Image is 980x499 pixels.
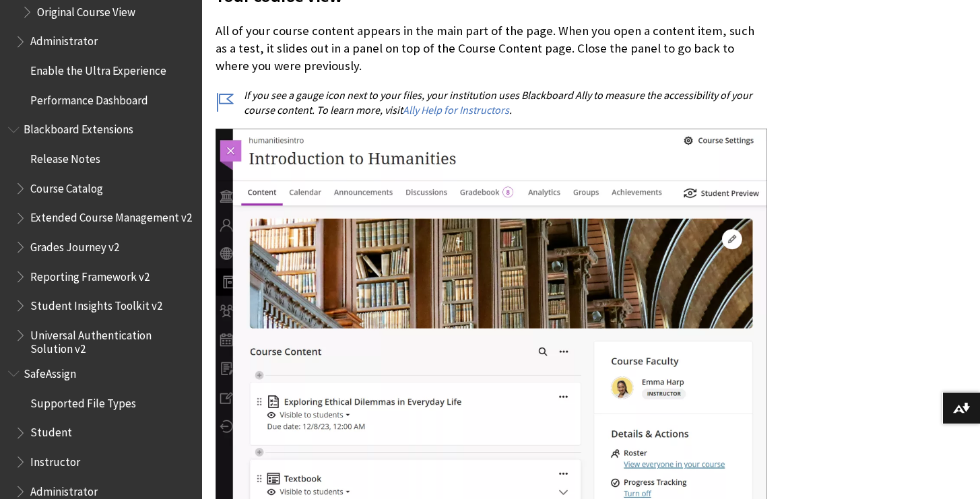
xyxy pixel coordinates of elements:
[216,88,767,118] p: If you see a gauge icon next to your files, your institution uses Blackboard Ally to measure the ...
[30,451,80,469] span: Instructor
[8,119,194,356] nav: Book outline for Blackboard Extensions
[24,362,76,380] span: SafeAssign
[30,294,162,312] span: Student Insights Toolkit v2
[30,324,193,356] span: Universal Authentication Solution v2
[403,103,509,117] a: Ally Help for Instructors
[30,89,148,107] span: Performance Dashboard
[30,422,72,440] span: Student
[30,30,98,48] span: Administrator
[30,265,150,284] span: Reporting Framework v2
[30,207,192,225] span: Extended Course Management v2
[30,177,103,195] span: Course Catalog
[30,59,166,77] span: Enable the Ultra Experience
[24,119,133,137] span: Blackboard Extensions
[30,147,100,166] span: Release Notes
[30,480,98,498] span: Administrator
[30,236,119,254] span: Grades Journey v2
[30,392,136,410] span: Supported File Types
[216,22,767,75] p: All of your course content appears in the main part of the page. When you open a content item, su...
[37,1,135,19] span: Original Course View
